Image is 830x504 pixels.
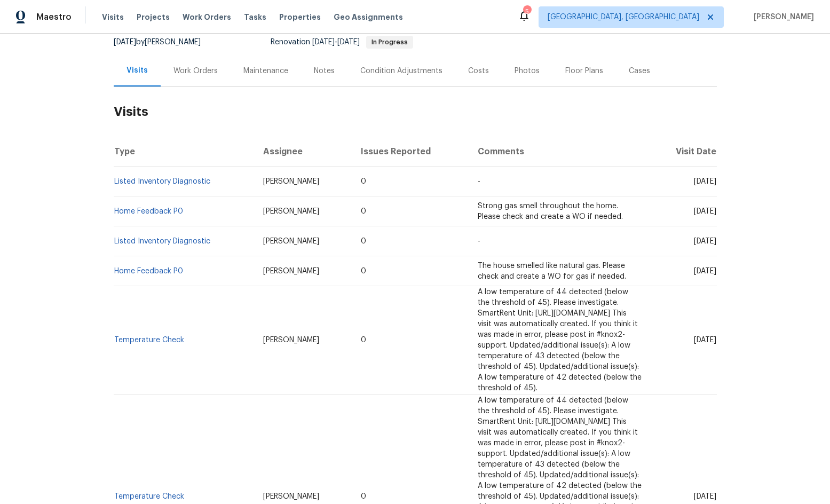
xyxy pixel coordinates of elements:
[523,6,531,17] div: 5
[361,336,366,344] span: 0
[263,336,319,344] span: [PERSON_NAME]
[314,66,335,76] div: Notes
[114,38,136,46] span: [DATE]
[361,493,366,500] span: 0
[468,66,489,76] div: Costs
[478,202,623,220] span: Strong gas smell throughout the home. Please check and create a WO if needed.
[565,66,603,76] div: Floor Plans
[694,178,716,185] span: [DATE]
[478,288,642,392] span: A low temperature of 44 detected (below the threshold of 45). Please investigate. SmartRent Unit:...
[478,238,480,245] span: -
[367,39,412,45] span: In Progress
[749,12,814,22] span: [PERSON_NAME]
[263,208,319,215] span: [PERSON_NAME]
[334,12,403,22] span: Geo Assignments
[102,12,124,22] span: Visits
[263,178,319,185] span: [PERSON_NAME]
[114,493,184,500] a: Temperature Check
[312,38,335,46] span: [DATE]
[337,38,360,46] span: [DATE]
[127,65,148,76] div: Visits
[263,267,319,275] span: [PERSON_NAME]
[263,238,319,245] span: [PERSON_NAME]
[694,493,716,500] span: [DATE]
[114,87,717,137] h2: Visits
[515,66,540,76] div: Photos
[361,267,366,275] span: 0
[352,137,469,167] th: Issues Reported
[114,267,183,275] a: Home Feedback P0
[114,178,210,185] a: Listed Inventory Diagnostic
[114,208,183,215] a: Home Feedback P0
[279,12,321,22] span: Properties
[173,66,218,76] div: Work Orders
[361,208,366,215] span: 0
[629,66,650,76] div: Cases
[114,137,255,167] th: Type
[255,137,353,167] th: Assignee
[694,336,716,344] span: [DATE]
[650,137,717,167] th: Visit Date
[114,36,214,49] div: by [PERSON_NAME]
[694,208,716,215] span: [DATE]
[478,262,626,280] span: The house smelled like natural gas. Please check and create a WO for gas if needed.
[137,12,170,22] span: Projects
[694,238,716,245] span: [DATE]
[361,178,366,185] span: 0
[114,336,184,344] a: Temperature Check
[263,493,319,500] span: [PERSON_NAME]
[271,38,413,46] span: Renovation
[244,13,266,21] span: Tasks
[361,238,366,245] span: 0
[36,12,72,22] span: Maestro
[469,137,650,167] th: Comments
[694,267,716,275] span: [DATE]
[478,178,480,185] span: -
[183,12,231,22] span: Work Orders
[312,38,360,46] span: -
[243,66,288,76] div: Maintenance
[114,238,210,245] a: Listed Inventory Diagnostic
[548,12,699,22] span: [GEOGRAPHIC_DATA], [GEOGRAPHIC_DATA]
[360,66,442,76] div: Condition Adjustments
